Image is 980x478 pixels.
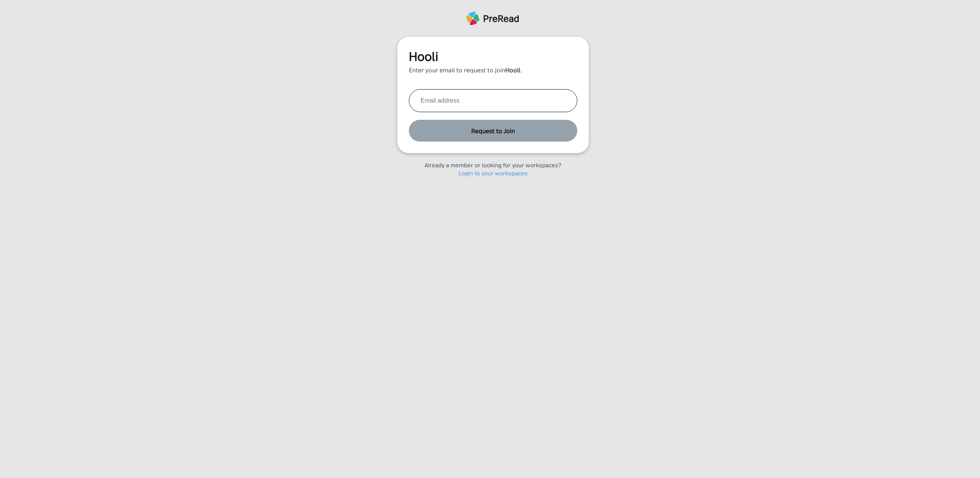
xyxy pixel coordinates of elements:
input: Email address [409,89,577,112]
a: Login to your workspaces [459,169,528,177]
div: Already a member or looking for your workspaces? [425,161,561,169]
div: Hooli [409,48,577,64]
b: Hooli [505,65,520,74]
div: Request to Join [409,120,577,142]
div: Enter your email to request to join . [409,65,577,74]
div: PreRead [483,12,519,25]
